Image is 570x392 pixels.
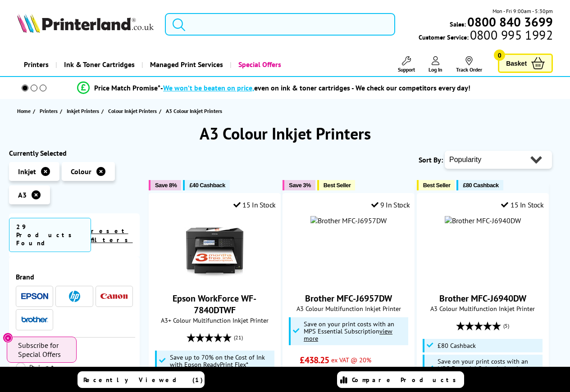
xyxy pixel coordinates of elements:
[469,31,553,39] span: 0800 995 1992
[100,293,128,299] img: Canon
[141,53,230,76] a: Managed Print Services
[91,227,133,244] a: reset filters
[429,56,442,73] a: Log In
[40,106,60,116] a: Printers
[506,57,527,69] span: Basket
[94,83,160,92] span: Price Match Promise*
[64,53,135,76] span: Ink & Toner Cartridges
[160,83,470,92] div: - even on ink & toner cartridges - We check our competitors every day!
[398,66,415,73] span: Support
[371,200,410,209] div: 9 In Stock
[429,66,442,73] span: Log In
[18,167,36,176] span: Inkjet
[71,167,91,176] span: Colour
[304,327,392,342] u: view more
[398,56,415,73] a: Support
[61,291,88,302] a: HP
[3,333,13,343] button: Close
[300,366,329,378] span: £525.90
[300,354,329,366] span: £438.25
[183,180,229,190] button: £40 Cashback
[310,216,387,225] img: Brother MFC-J6957DW
[324,182,351,189] span: Best Seller
[21,293,48,300] img: Epson
[439,293,526,304] a: Brother MFC-J6940DW
[501,200,543,209] div: 15 In Stock
[17,106,33,116] a: Home
[100,291,128,302] a: Canon
[503,317,509,334] span: (5)
[352,376,461,384] span: Compare Products
[17,53,55,76] a: Printers
[417,180,455,190] button: Best Seller
[287,304,410,313] span: A3 Colour Multifunction Inkjet Printer
[154,316,276,324] span: A3+ Colour Multifunction Inkjet Printer
[498,54,553,73] a: Basket 0
[67,106,101,116] a: Inkjet Printers
[230,53,288,76] a: Special Offers
[419,155,443,164] span: Sort By:
[234,329,243,346] span: (21)
[331,356,371,364] span: ex VAT @ 20%
[173,293,256,316] a: Epson WorkForce WF-7840DTWF
[492,7,553,15] span: Mon - Fri 9:00am - 5:30pm
[155,182,177,189] span: Save 8%
[5,80,543,96] li: modal_Promise
[108,106,157,116] span: Colour Inkjet Printers
[9,123,561,144] h1: A3 Colour Inkjet Printers
[21,316,48,323] img: Brother
[456,56,482,73] a: Track Order
[67,106,99,116] span: Inkjet Printers
[16,272,133,281] div: Brand
[438,357,528,380] span: Save on your print costs with an MPS Essential Subscription
[289,182,310,189] span: Save 3%
[463,182,498,189] span: £80 Cashback
[78,371,205,388] a: Recently Viewed (1)
[55,53,141,76] a: Ink & Toner Cartridges
[467,14,553,30] b: 0800 840 3699
[17,14,154,35] a: Printerland Logo
[423,182,451,189] span: Best Seller
[21,314,48,325] a: Brother
[108,106,159,116] a: Colour Inkjet Printers
[9,218,91,252] span: 29 Products Found
[17,14,154,33] img: Printerland Logo
[305,293,392,304] a: Brother MFC-J6957DW
[494,50,505,61] span: 0
[9,149,140,158] div: Currently Selected
[317,180,356,190] button: Best Seller
[83,376,203,384] span: Recently Viewed (1)
[445,216,521,225] img: Brother MFC-J6940DW
[170,354,272,368] span: Save up to 70% on the Cost of Ink with Epson ReadyPrint Flex*
[466,18,553,26] a: 0800 840 3699
[163,83,254,92] span: We won’t be beaten on price,
[181,216,248,284] img: Epson WorkForce WF-7840DTWF
[283,180,315,190] button: Save 3%
[422,304,544,313] span: A3 Colour Multifunction Inkjet Printer
[21,291,48,302] a: Epson
[40,106,58,116] span: Printers
[189,182,225,189] span: £40 Cashback
[18,190,27,199] span: A3
[149,180,181,190] button: Save 8%
[166,108,222,114] span: A3 Colour Inkjet Printers
[337,371,464,388] a: Compare Products
[233,200,276,209] div: 15 In Stock
[69,291,80,302] img: HP
[419,31,553,41] span: Customer Service:
[456,180,503,190] button: £80 Cashback
[18,341,68,359] span: Subscribe for Special Offers
[304,320,394,342] span: Save on your print costs with an MPS Essential Subscription
[181,276,248,285] a: Epson WorkForce WF-7840DTWF
[450,20,466,28] span: Sales:
[438,342,476,349] span: £80 Cashback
